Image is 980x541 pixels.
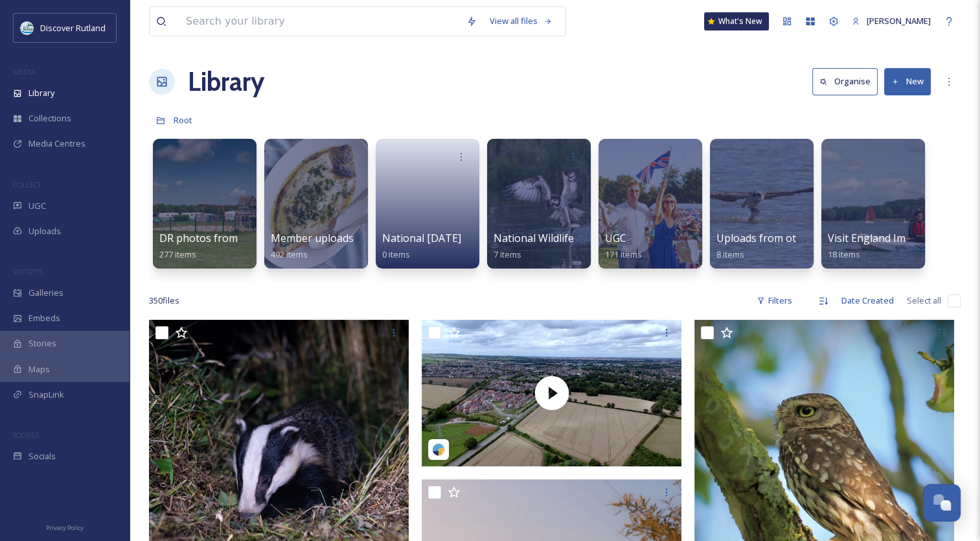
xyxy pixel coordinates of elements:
button: Organise [812,68,878,95]
span: 8 items [716,248,744,260]
span: UGC [28,200,46,212]
a: Privacy Policy [46,519,84,535]
a: DR photos from RJ Photographics277 items [159,232,325,260]
span: 7 items [494,248,521,260]
a: View all files [483,8,559,34]
a: What's New [704,12,769,30]
button: Open Chat [923,484,961,522]
span: SnapLink [28,389,64,401]
span: Uploads from others [716,231,818,245]
span: COLLECT [13,180,41,189]
span: Member uploads [271,231,354,245]
button: New [884,68,931,95]
a: Library [188,62,264,101]
a: National [DATE]0 items [382,232,461,260]
span: 492 items [271,248,308,260]
span: Select all [907,295,941,307]
span: Maps [28,363,50,376]
input: Search your library [179,7,460,36]
span: DR photos from RJ Photographics [159,231,325,245]
span: 350 file s [149,295,179,307]
span: Privacy Policy [46,523,84,532]
span: 171 items [605,248,642,260]
span: Collections [28,112,71,125]
span: Socials [28,450,56,463]
img: DiscoverRutlandlog37F0B7.png [21,21,34,34]
a: Visit England Imagery18 items [828,232,933,260]
span: National [DATE] [382,231,461,245]
a: National Wildlife Day 20247 items [494,232,621,260]
span: WIDGETS [13,267,43,276]
a: Uploads from others8 items [716,232,818,260]
span: Media Centres [28,138,85,150]
span: Visit England Imagery [828,231,933,245]
img: snapsea-logo.png [432,443,445,456]
a: UGC171 items [605,232,642,260]
span: 0 items [382,248,410,260]
span: SOCIALS [13,430,39,440]
span: Discover Rutland [40,22,106,34]
span: National Wildlife Day 2024 [494,231,621,245]
span: [PERSON_NAME] [867,15,931,27]
a: [PERSON_NAME] [845,8,937,34]
span: 277 items [159,248,196,260]
span: Embeds [28,312,60,324]
div: Filters [750,288,799,313]
img: thumbnail [422,320,681,466]
div: Date Created [835,288,900,313]
span: Galleries [28,287,63,299]
span: Root [174,114,192,126]
span: Library [28,87,54,99]
span: 18 items [828,248,860,260]
span: Uploads [28,225,61,237]
a: Root [174,112,192,128]
span: MEDIA [13,67,36,77]
span: Stories [28,337,56,350]
a: Organise [812,68,884,95]
a: Member uploads492 items [271,232,354,260]
span: UGC [605,231,626,245]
